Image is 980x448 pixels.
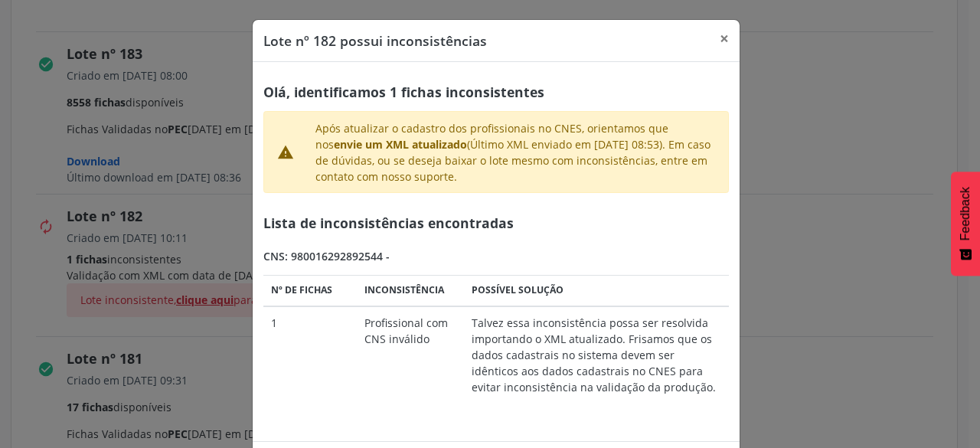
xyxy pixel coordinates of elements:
button: Close [709,20,740,57]
div: Lote nº 182 possui inconsistências [263,31,487,51]
i: warning [277,144,294,161]
td: 1 [263,306,357,404]
th: Inconsistência [356,275,463,306]
td: Profissional com CNS inválido [356,306,463,404]
span: Feedback [959,187,972,240]
td: Talvez essa inconsistência possa ser resolvida importando o XML atualizado. Frisamos que os dados... [463,306,728,404]
strong: envie um XML atualizado [334,137,467,152]
div: CNS: 980016292892544 - [263,248,729,264]
div: Olá, identificamos 1 fichas inconsistentes [263,73,729,111]
div: Lista de inconsistências encontradas [263,204,729,242]
th: Nº de fichas [263,275,357,306]
button: Feedback - Mostrar pesquisa [951,172,980,276]
th: Possível solução [463,275,728,306]
div: Após atualizar o cadastro dos profissionais no CNES, orientamos que nos (Último XML enviado em [D... [305,120,725,185]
